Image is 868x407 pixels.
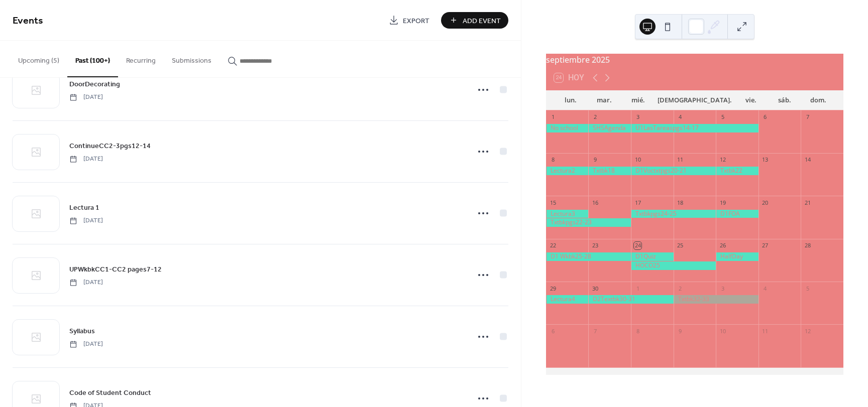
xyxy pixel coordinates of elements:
div: 5 [719,113,726,121]
a: Syllabus [69,325,95,337]
div: 9 [677,327,684,335]
span: Add Event [463,16,501,26]
button: Past (100+) [67,41,118,77]
div: HOCO25 [631,261,716,270]
a: Export [381,12,437,29]
div: 3 [719,285,726,292]
div: D1 Wkbk25-28 [546,252,631,261]
div: 7 [591,327,599,335]
span: [DATE] [69,93,103,102]
div: 26 [719,242,726,249]
a: Code of Student Conduct [69,387,151,398]
div: 10 [634,156,641,164]
div: HalfDay [716,252,758,261]
div: 29 [549,285,557,292]
div: 6 [762,113,769,121]
button: Submissions [164,41,220,76]
div: 13 [762,156,769,164]
button: Upcoming (5) [10,41,67,76]
div: 23 [591,242,599,249]
div: Txtbk22 [716,167,758,175]
span: Events [13,11,43,31]
span: DoorDecorating [69,79,120,90]
div: 12 [804,327,811,335]
div: SHSAgenda [588,124,631,132]
div: 11 [677,156,684,164]
div: septiembre 2025 [546,54,843,66]
div: Txtbk32-33 [674,295,758,304]
div: D1FOA [716,210,758,218]
div: 28 [804,242,811,249]
span: UPWkbkCC1-CC2 pages7-12 [69,264,162,275]
div: vie. [734,90,768,110]
span: [DATE] [69,216,103,225]
div: 9 [591,156,599,164]
span: Syllabus [69,326,95,337]
div: D1Voctxtpgs20-21 [631,167,716,175]
div: mié. [621,90,655,110]
div: 16 [591,199,599,206]
div: 21 [804,199,811,206]
div: 22 [549,242,557,249]
div: 24 [634,242,641,249]
div: 8 [549,156,557,164]
div: Lectura4 [546,295,589,304]
a: UPWkbkCC1-CC2 pages7-12 [69,263,162,275]
button: Add Event [441,12,508,29]
div: 12 [719,156,726,164]
div: 4 [762,285,769,292]
div: 1 [549,113,557,121]
div: No school [546,124,589,132]
div: 5 [804,285,811,292]
a: DoorDecorating [69,78,120,90]
div: 10 [719,327,726,335]
div: Lectura2 [546,167,589,175]
div: 14 [804,156,811,164]
span: [DATE] [69,278,103,287]
a: Lectura 1 [69,202,99,213]
span: Code of Student Conduct [69,388,151,398]
div: sáb. [768,90,802,110]
div: 20 [762,199,769,206]
div: D1Quiz [631,252,674,261]
div: 7 [804,113,811,121]
div: Lectura3 [546,210,589,218]
div: 25 [677,242,684,249]
div: 18 [677,199,684,206]
div: 2 [591,113,599,121]
div: 27 [762,242,769,249]
div: Txtbk18 [588,167,631,175]
div: 6 [549,327,557,335]
div: 3 [634,113,641,121]
button: Recurring [118,41,164,76]
a: ContinueCC2-3pgs12-14 [69,140,151,152]
span: [DATE] [69,340,103,349]
div: 15 [549,199,557,206]
div: 8 [634,327,641,335]
div: Txtbkpgs22-23 [546,218,631,227]
span: Lectura 1 [69,203,99,213]
div: 30 [591,285,599,292]
div: dom. [802,90,835,110]
div: 11 [762,327,769,335]
div: lun. [554,90,588,110]
div: Txtbkpgs24-25 [631,210,716,218]
div: U1LasTareaspgs14-17 [631,124,758,132]
div: D2Textbk30-31 [588,295,673,304]
div: 2 [677,285,684,292]
span: Export [403,16,429,26]
span: [DATE] [69,155,103,164]
span: ContinueCC2-3pgs12-14 [69,141,151,152]
div: [DEMOGRAPHIC_DATA]. [655,90,734,110]
div: mar. [588,90,621,110]
div: 19 [719,199,726,206]
div: 4 [677,113,684,121]
div: 1 [634,285,641,292]
div: 17 [634,199,641,206]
